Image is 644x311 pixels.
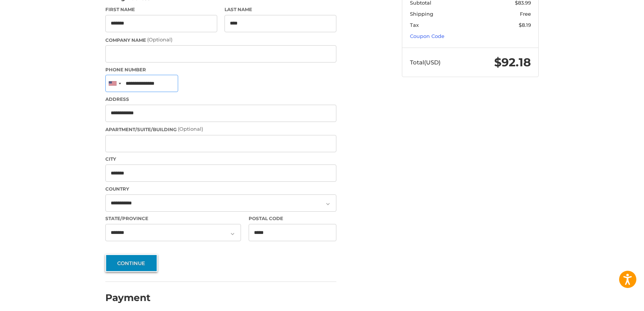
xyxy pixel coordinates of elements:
[178,126,203,132] small: (Optional)
[410,33,444,39] a: Coupon Code
[106,75,123,92] div: United States: +1
[519,22,531,28] span: $8.19
[105,36,336,44] label: Company Name
[105,254,157,272] button: Continue
[105,6,217,13] label: First Name
[105,96,336,103] label: Address
[410,22,419,28] span: Tax
[147,36,172,43] small: (Optional)
[105,125,336,133] label: Apartment/Suite/Building
[105,292,151,304] h2: Payment
[105,156,336,163] label: City
[520,11,531,17] span: Free
[494,55,531,69] span: $92.18
[410,11,433,17] span: Shipping
[105,186,336,193] label: Country
[224,6,336,13] label: Last Name
[410,59,441,66] span: Total (USD)
[249,215,337,222] label: Postal Code
[105,66,336,73] label: Phone Number
[105,215,241,222] label: State/Province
